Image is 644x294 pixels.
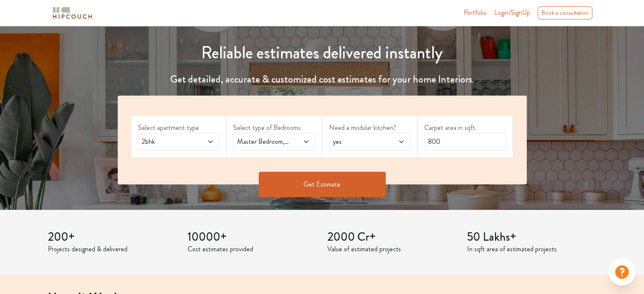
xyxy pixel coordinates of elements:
p: In sqft area of estimated projects [467,244,597,254]
div: Book a consultation [538,6,592,19]
label: Need a modular kitchen? [329,123,411,133]
span: Login/SignUp [494,8,530,17]
h3: 10000+ [188,230,317,245]
h1: Reliable estimates delivered instantly [113,43,532,63]
span: logo-horizontal.svg [51,3,94,22]
h3: 2000 Cr+ [327,230,457,245]
p: Value of estimated projects [327,244,457,254]
span: 2bhk [140,137,196,147]
p: Cost estimates provided [188,244,317,254]
h3: 200+ [48,230,177,245]
span: yes [331,137,387,147]
h4: Get detailed, accurate & customized cost estimates for your home Interiors. [113,73,532,85]
button: Get Estimate [259,172,386,197]
label: Select apartment type [138,123,220,133]
label: Select type of Bedrooms [233,123,315,133]
p: Projects designed & delivered [48,244,177,254]
img: logo-horizontal.svg [51,5,94,20]
a: Portfolio [464,8,486,18]
span: Master Bedroom,Kids Bedroom [235,137,291,147]
h3: 50 Lakhs+ [467,230,597,245]
label: Carpet area in sqft. [424,123,506,133]
input: Enter area sqft [424,133,506,151]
